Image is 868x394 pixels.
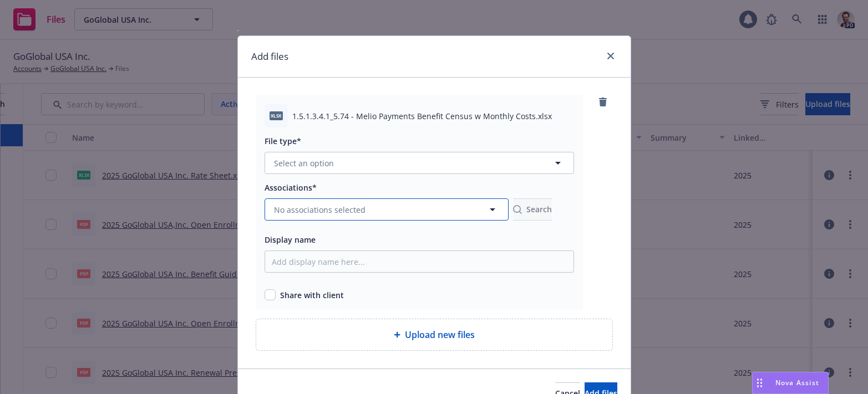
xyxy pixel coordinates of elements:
[604,49,617,63] a: close
[596,95,610,109] a: remove
[513,199,552,220] div: Search
[265,182,317,193] span: Associations*
[256,319,613,351] div: Upload new files
[405,328,475,341] span: Upload new files
[775,378,819,387] span: Nova Assist
[265,250,574,273] input: Add display name here...
[251,49,288,64] h1: Add files
[265,152,574,174] button: Select an option
[274,204,366,216] span: No associations selected
[753,372,767,393] div: Drag to move
[265,198,509,221] button: No associations selected
[274,157,334,169] span: Select an option
[265,136,301,146] span: File type*
[280,289,344,301] span: Share with client
[270,111,283,120] span: xlsx
[513,205,522,214] svg: Search
[265,234,316,245] span: Display name
[292,110,552,122] span: 1.5.1.3.4.1_5.74 - Melio Payments Benefit Census w Monthly Costs.xlsx
[752,372,829,394] button: Nova Assist
[513,198,552,221] button: SearchSearch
